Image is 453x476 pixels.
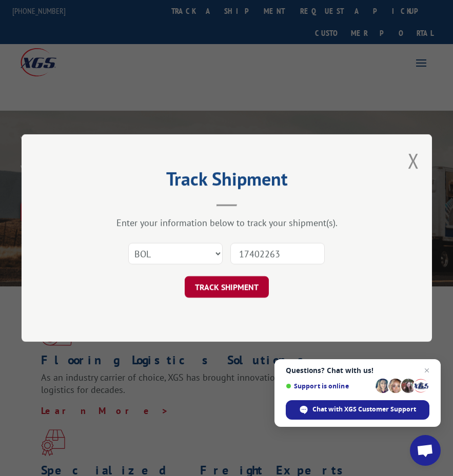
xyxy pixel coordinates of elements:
div: Chat with XGS Customer Support [286,400,429,420]
div: Enter your information below to track your shipment(s). [73,217,381,229]
button: TRACK SHIPMENT [185,276,269,298]
span: Support is online [286,382,372,390]
div: Open chat [410,435,441,466]
span: Close chat [421,364,433,377]
input: Number(s) [230,243,325,264]
h2: Track Shipment [73,172,381,191]
button: Close modal [408,147,419,174]
span: Questions? Chat with us! [286,366,429,375]
span: Chat with XGS Customer Support [312,405,416,414]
